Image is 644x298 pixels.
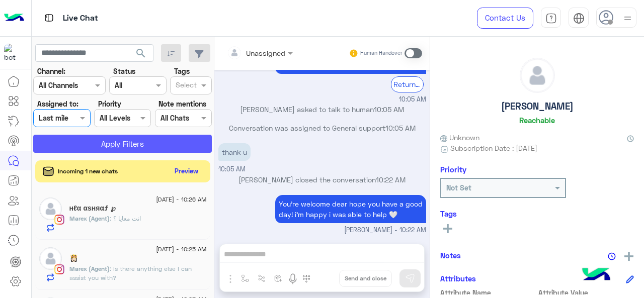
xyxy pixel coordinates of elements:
[440,287,536,298] span: Attribute Name
[391,76,424,92] div: Return to Main Menu
[171,164,203,178] button: Preview
[135,47,147,59] span: search
[440,274,476,283] h6: Attributes
[156,245,206,254] span: [DATE] - 10:25 AM
[385,124,416,132] span: 10:05 AM
[621,12,634,25] img: profile
[39,247,62,270] img: defaultAdmin.png
[58,167,118,176] span: Incoming 1 new chats
[37,98,78,109] label: Assigned to:
[33,135,212,153] button: Apply Filters
[360,49,403,57] small: Human Handover
[538,287,634,298] span: Attribute Value
[440,251,461,260] h6: Notes
[440,132,479,143] span: Unknown
[440,209,634,218] h6: Tags
[519,116,555,125] h6: Reachable
[98,98,121,109] label: Priority
[43,12,55,24] img: tab
[376,175,406,184] span: 10:22 AM
[477,8,533,29] a: Contact Us
[174,66,190,76] label: Tags
[174,79,197,92] div: Select
[54,264,64,274] img: Instagram
[156,195,206,204] span: [DATE] - 10:26 AM
[54,215,64,225] img: Instagram
[4,8,24,29] img: Logo
[520,58,554,92] img: defaultAdmin.png
[69,265,192,281] span: Is there anything else I can assist you with?
[69,254,78,262] h5: 👸🏻
[37,66,65,76] label: Channel:
[4,44,22,62] img: 317874714732967
[69,215,110,222] span: Marex (Agent)
[440,165,466,174] h6: Priority
[129,44,153,66] button: search
[63,12,98,25] p: Live Chat
[450,143,537,153] span: Subscription Date : [DATE]
[39,197,62,220] img: defaultAdmin.png
[545,13,557,24] img: tab
[275,195,426,223] p: 2/9/2025, 10:22 AM
[624,252,633,261] img: add
[218,143,251,161] p: 2/9/2025, 10:05 AM
[110,215,141,222] span: انت معايا ؟
[158,98,206,109] label: Note mentions
[608,252,616,260] img: notes
[218,165,246,173] span: 10:05 AM
[579,258,614,293] img: hulul-logo.png
[374,105,404,114] span: 10:05 AM
[501,101,574,112] h5: [PERSON_NAME]
[113,66,135,76] label: Status
[344,226,426,235] span: [PERSON_NAME] - 10:22 AM
[573,13,585,24] img: tab
[399,95,426,105] span: 10:05 AM
[69,204,116,213] h5: нℓα αѕняαƒ ℘
[218,174,426,185] p: [PERSON_NAME] closed the conversation
[69,265,110,272] span: Marex (Agent)
[218,123,426,133] p: Conversation was assigned to General support
[541,8,561,29] a: tab
[218,104,426,115] p: [PERSON_NAME] asked to talk to human
[339,270,392,287] button: Send and close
